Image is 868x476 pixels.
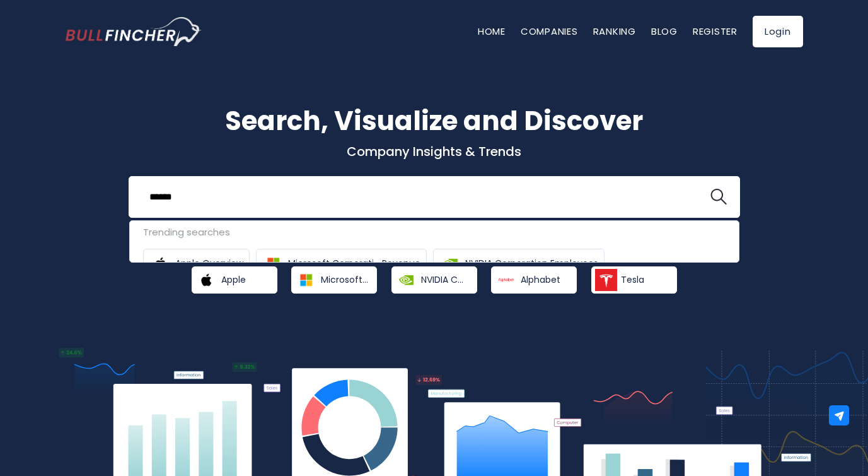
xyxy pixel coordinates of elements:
a: Ranking [593,25,636,38]
span: Microsoft Corporation [321,274,368,285]
a: Home [478,25,506,38]
a: Login [753,16,803,47]
div: Trending searches [143,225,726,239]
span: Apple Overview [175,257,243,270]
span: Alphabet [521,274,560,285]
a: NVIDIA Corporation [391,266,477,294]
a: Alphabet [491,266,577,294]
span: NVIDIA Corporation [421,274,468,285]
a: Apple Overview [143,249,250,278]
a: Microsoft Corporation [291,266,377,294]
a: Register [693,25,738,38]
a: Go to homepage [66,17,201,46]
a: Tesla [591,266,677,294]
a: Apple [192,266,277,294]
span: Microsoft Corporati... Revenue [288,257,420,270]
img: search icon [710,189,727,205]
a: Companies [521,25,578,38]
h1: Search, Visualize and Discover [66,101,803,141]
img: Bullfincher logo [66,17,202,46]
a: Blog [651,25,678,38]
span: Tesla [621,274,644,285]
span: NVIDIA Corporation Employees [465,257,598,270]
p: What's trending [66,243,803,256]
a: NVIDIA Corporation Employees [433,249,605,278]
a: Microsoft Corporati... Revenue [256,249,427,278]
span: Apple [221,274,246,285]
p: Company Insights & Trends [66,143,803,160]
